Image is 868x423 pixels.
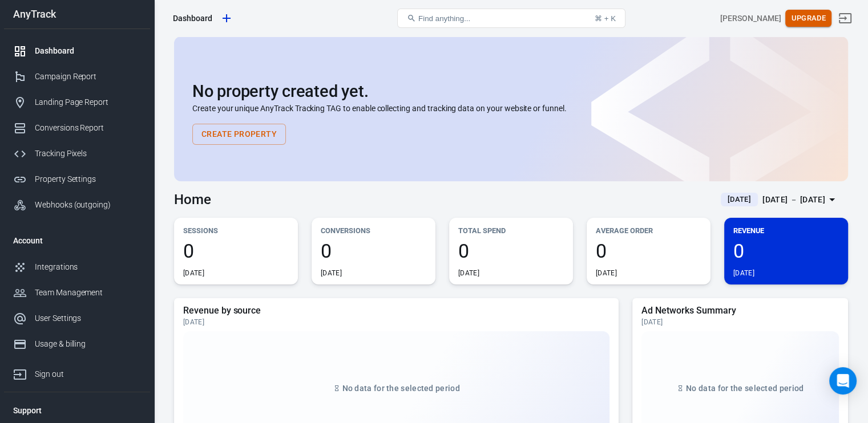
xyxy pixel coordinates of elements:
[192,82,830,100] h2: No property created yet.
[733,241,839,261] span: 0
[762,193,825,207] div: [DATE] － [DATE]
[4,90,150,115] a: Landing Page Report
[4,227,150,254] li: Account
[217,9,236,28] a: Create new property
[35,261,141,273] div: Integrations
[397,9,625,28] button: Find anything...⌘ + K
[183,241,289,261] span: 0
[458,241,564,261] span: 0
[35,96,141,108] div: Landing Page Report
[831,5,859,32] a: Sign out
[183,318,609,327] div: [DATE]
[35,122,141,134] div: Conversions Report
[4,38,150,64] a: Dashboard
[733,269,754,278] div: [DATE]
[4,280,150,306] a: Team Management
[35,173,141,185] div: Property Settings
[596,241,701,261] span: 0
[641,318,839,327] div: [DATE]
[321,225,426,237] p: Conversions
[342,384,460,393] span: No data for the selected period
[4,254,150,280] a: Integrations
[174,192,211,208] h3: Home
[595,14,616,23] div: ⌘ + K
[829,367,857,394] div: Open Intercom Messenger
[4,357,150,387] a: Sign out
[4,141,150,166] a: Tracking Pixels
[192,124,286,145] button: Create Property
[720,13,781,25] div: Account id: hA7uODq9
[183,225,289,237] p: Sessions
[4,64,150,90] a: Campaign Report
[641,305,839,316] h5: Ad Networks Summary
[192,103,830,115] p: Create your unique AnyTrack Tracking TAG to enable collecting and tracking data on your website o...
[173,13,212,24] div: Dashboard
[686,384,804,393] span: No data for the selected period
[596,225,701,237] p: Average Order
[418,14,470,23] span: Find anything...
[458,225,564,237] p: Total Spend
[183,305,609,316] h5: Revenue by source
[35,71,141,83] div: Campaign Report
[4,306,150,331] a: User Settings
[35,368,141,380] div: Sign out
[4,9,150,19] div: AnyTrack
[35,287,141,299] div: Team Management
[4,192,150,218] a: Webhooks (outgoing)
[35,199,141,211] div: Webhooks (outgoing)
[4,331,150,357] a: Usage & billing
[723,194,756,205] span: [DATE]
[4,166,150,192] a: Property Settings
[35,338,141,350] div: Usage & billing
[733,225,839,237] p: Revenue
[35,45,141,57] div: Dashboard
[321,241,426,261] span: 0
[4,115,150,141] a: Conversions Report
[35,312,141,324] div: User Settings
[712,190,848,209] button: [DATE][DATE] － [DATE]
[35,148,141,160] div: Tracking Pixels
[785,10,831,27] button: Upgrade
